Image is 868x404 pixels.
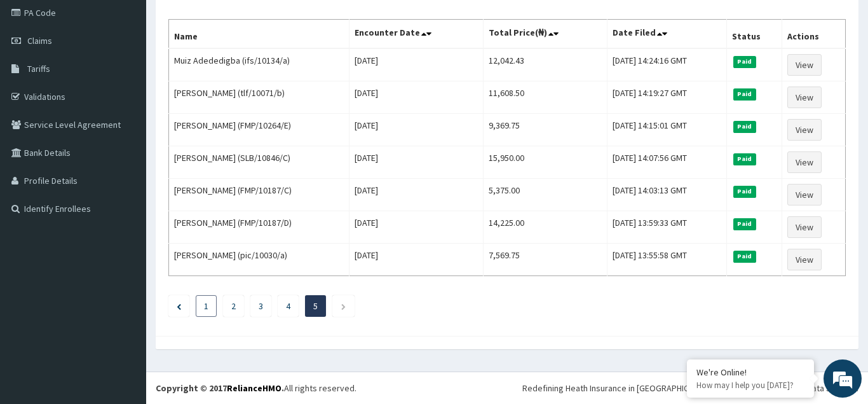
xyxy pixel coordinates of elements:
td: [DATE] 14:19:27 GMT [607,81,726,114]
span: Paid [733,88,756,100]
td: [DATE] 14:07:56 GMT [607,146,726,179]
td: 7,569.75 [483,244,607,276]
td: 15,950.00 [483,146,607,179]
td: [DATE] [349,81,483,114]
td: [DATE] [349,114,483,146]
td: [DATE] 13:55:58 GMT [607,244,726,276]
td: [DATE] [349,244,483,276]
span: Paid [733,56,756,67]
a: View [787,151,822,173]
td: 12,042.43 [483,48,607,81]
div: Chat with us now [66,71,214,88]
a: Page 1 [204,300,208,312]
footer: All rights reserved. [146,372,868,404]
a: Page 3 [259,300,263,312]
a: Next page [341,300,346,312]
td: [DATE] 14:15:01 GMT [607,114,726,146]
img: d_794563401_company_1708531726252_794563401 [24,64,51,95]
td: [PERSON_NAME] (FMP/10187/D) [169,211,349,244]
td: 5,375.00 [483,179,607,211]
a: View [787,119,822,141]
td: [PERSON_NAME] (SLB/10846/C) [169,146,349,179]
td: [DATE] 14:24:16 GMT [607,48,726,81]
a: Page 5 is your current page [313,300,318,312]
td: [PERSON_NAME] (FMP/10187/C) [169,179,349,211]
td: [DATE] 13:59:33 GMT [607,211,726,244]
th: Encounter Date [349,20,483,49]
th: Actions [782,20,846,49]
a: View [787,216,822,238]
a: RelianceHMO [227,382,281,394]
th: Date Filed [607,20,726,49]
span: Paid [733,218,756,230]
td: [DATE] [349,146,483,179]
a: View [787,249,822,270]
td: 11,608.50 [483,81,607,114]
strong: Copyright © 2017 . [156,382,284,394]
th: Status [727,20,782,49]
a: View [787,87,822,108]
span: Claims [27,35,52,46]
span: Paid [733,251,756,262]
span: Paid [733,186,756,197]
th: Total Price(₦) [483,20,607,49]
td: [DATE] 14:03:13 GMT [607,179,726,211]
td: [DATE] [349,179,483,211]
span: Tariffs [27,63,50,74]
div: We're Online! [696,366,804,378]
span: Paid [733,121,756,132]
div: Redefining Heath Insurance in [GEOGRAPHIC_DATA] using Telemedicine and Data Science! [522,382,858,394]
textarea: Type your message and hit 'Enter' [6,269,242,314]
th: Name [169,20,349,49]
td: [DATE] [349,48,483,81]
td: [PERSON_NAME] (pic/10030/a) [169,244,349,276]
a: Page 4 [286,300,290,312]
td: [PERSON_NAME] (tlf/10071/b) [169,81,349,114]
p: How may I help you today? [696,380,804,391]
span: We're online! [74,121,175,249]
a: View [787,54,822,76]
td: Muiz Adededigba (ifs/10134/a) [169,48,349,81]
a: Previous page [177,300,181,312]
td: [DATE] [349,211,483,244]
div: Minimize live chat window [208,6,239,37]
td: [PERSON_NAME] (FMP/10264/E) [169,114,349,146]
td: 14,225.00 [483,211,607,244]
span: Paid [733,153,756,165]
a: Page 2 [231,300,236,312]
a: View [787,184,822,205]
td: 9,369.75 [483,114,607,146]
